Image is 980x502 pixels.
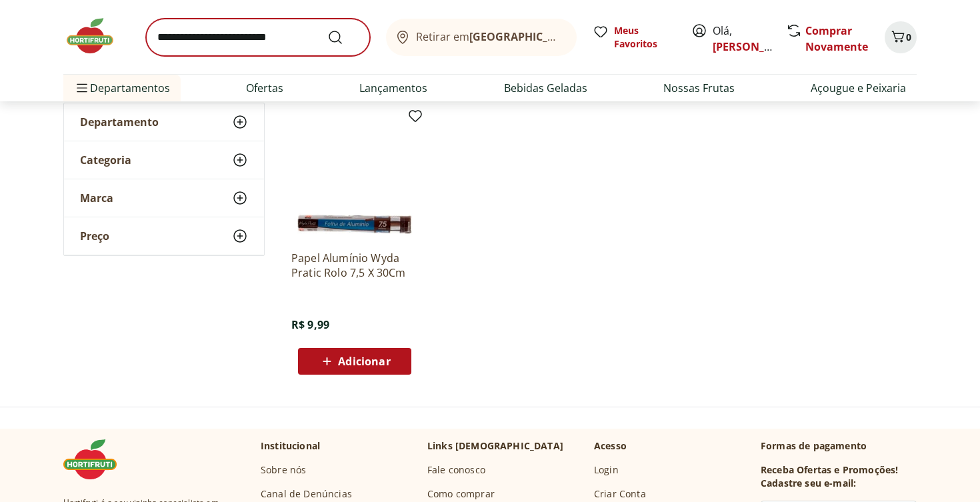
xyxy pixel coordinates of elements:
[427,463,485,477] a: Fale conosco
[80,153,131,167] span: Categoria
[614,24,675,51] span: Meus Favoritos
[427,439,563,453] p: Links [DEMOGRAPHIC_DATA]
[146,19,370,56] input: search
[416,31,563,43] span: Retirar em
[64,103,264,141] button: Departamento
[469,29,694,44] b: [GEOGRAPHIC_DATA]/[GEOGRAPHIC_DATA]
[885,21,917,53] button: Carrinho
[261,487,352,501] a: Canal de Denúncias
[327,29,359,45] button: Submit Search
[80,229,109,243] span: Preço
[386,19,577,56] button: Retirar em[GEOGRAPHIC_DATA]/[GEOGRAPHIC_DATA]
[594,439,627,453] p: Acesso
[64,179,264,217] button: Marca
[338,356,390,367] span: Adicionar
[63,16,130,56] img: Hortifruti
[713,23,772,55] span: Olá,
[80,115,159,129] span: Departamento
[663,80,735,96] a: Nossas Frutas
[593,24,675,51] a: Meus Favoritos
[811,80,906,96] a: Açougue e Peixaria
[427,487,495,501] a: Como comprar
[761,439,917,453] p: Formas de pagamento
[64,141,264,179] button: Categoria
[761,463,898,477] h3: Receba Ofertas e Promoções!
[713,39,799,54] a: [PERSON_NAME]
[291,317,329,332] span: R$ 9,99
[261,463,306,477] a: Sobre nós
[291,251,418,280] a: Papel Alumínio Wyda Pratic Rolo 7,5 X 30Cm
[64,217,264,255] button: Preço
[80,191,113,205] span: Marca
[261,439,320,453] p: Institucional
[504,80,587,96] a: Bebidas Geladas
[906,31,911,43] span: 0
[594,463,619,477] a: Login
[63,439,130,479] img: Hortifruti
[761,477,856,490] h3: Cadastre seu e-mail:
[74,72,90,104] button: Menu
[291,113,418,240] img: Papel Alumínio Wyda Pratic Rolo 7,5 X 30Cm
[74,72,170,104] span: Departamentos
[246,80,283,96] a: Ofertas
[594,487,646,501] a: Criar Conta
[298,348,411,375] button: Adicionar
[805,23,868,54] a: Comprar Novamente
[359,80,427,96] a: Lançamentos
